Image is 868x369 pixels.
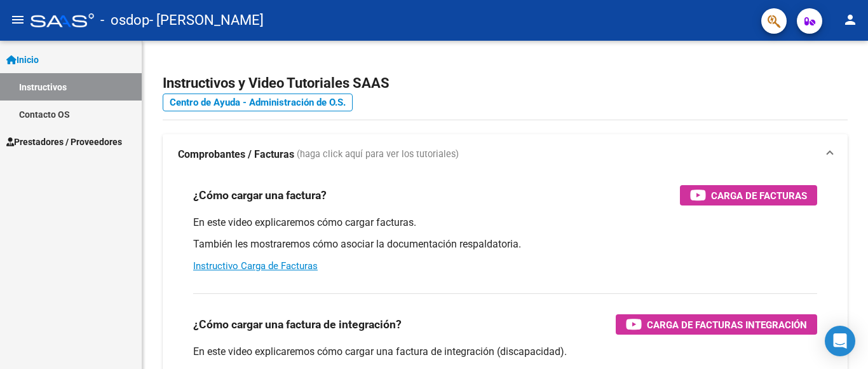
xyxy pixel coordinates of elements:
[647,317,807,333] span: Carga de Facturas Integración
[10,12,25,27] mat-icon: menu
[680,185,817,205] button: Carga de Facturas
[6,135,122,149] span: Prestadores / Proveedores
[297,148,459,162] span: (haga click aquí para ver los tutoriales)
[163,94,353,111] a: Centro de Ayuda - Administración de O.S.
[193,316,402,333] h3: ¿Cómo cargar una factura de integración?
[6,53,39,67] span: Inicio
[163,71,848,95] h2: Instructivos y Video Tutoriales SAAS
[843,12,858,27] mat-icon: person
[149,6,264,34] span: - [PERSON_NAME]
[825,326,855,356] div: Open Intercom Messenger
[616,314,817,335] button: Carga de Facturas Integración
[193,345,817,359] p: En este video explicaremos cómo cargar una factura de integración (discapacidad).
[193,216,817,230] p: En este video explicaremos cómo cargar facturas.
[711,188,807,204] span: Carga de Facturas
[193,237,817,251] p: También les mostraremos cómo asociar la documentación respaldatoria.
[163,134,848,175] mat-expansion-panel-header: Comprobantes / Facturas (haga click aquí para ver los tutoriales)
[193,186,327,204] h3: ¿Cómo cargar una factura?
[100,6,149,34] span: - osdop
[178,148,294,162] strong: Comprobantes / Facturas
[193,260,318,272] a: Instructivo Carga de Facturas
